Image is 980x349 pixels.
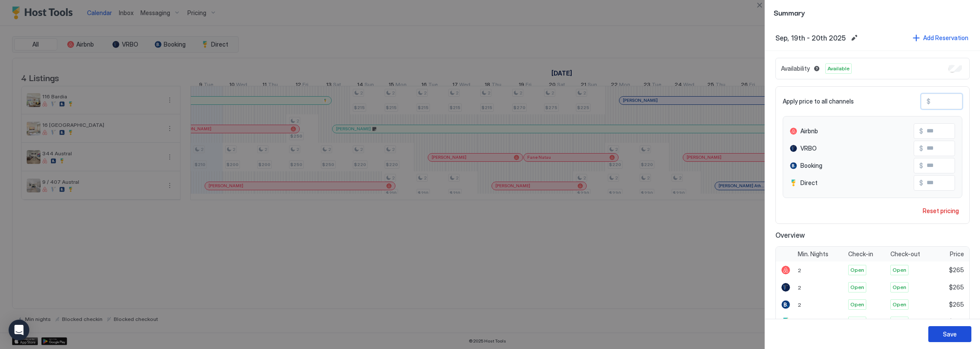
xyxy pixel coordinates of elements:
span: $265 [949,318,964,326]
span: Summary [774,7,971,18]
span: Open [893,266,906,274]
span: Sep, 19th - 20th 2025 [775,34,846,42]
span: $ [919,179,923,187]
span: Booking [800,162,822,170]
span: Availability [781,65,810,72]
span: Check-in [848,250,873,258]
span: $265 [949,266,964,274]
span: Price [950,250,964,258]
span: VRBO [800,145,817,152]
button: Add Reservation [912,32,970,44]
span: Airbnb [800,127,818,135]
span: Open [893,318,906,326]
span: $ [919,145,923,152]
span: Open [893,301,906,308]
div: Open Intercom Messenger [9,320,29,340]
button: Blocked dates override all pricing rules and remain unavailable until manually unblocked [812,63,822,74]
span: $ [927,97,930,105]
span: Open [850,301,864,308]
span: Apply price to all channels [783,97,854,105]
span: Check-out [890,250,920,258]
span: $ [919,127,923,135]
span: 2 [798,302,801,308]
button: Edit date range [849,33,859,43]
button: Save [928,326,971,342]
div: Add Reservation [923,33,968,42]
span: $ [919,162,923,170]
span: 2 [798,284,801,291]
div: Reset pricing [923,206,959,215]
span: Min. Nights [798,250,828,258]
span: Open [850,283,864,291]
div: Save [943,330,957,339]
span: Available [828,65,849,72]
span: Direct [800,179,818,187]
span: 2 [798,267,801,274]
span: $265 [949,283,964,291]
button: Reset pricing [919,205,962,217]
span: Open [850,318,864,326]
span: Overview [775,231,970,239]
span: Open [893,283,906,291]
span: $265 [949,301,964,308]
span: Open [850,266,864,274]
